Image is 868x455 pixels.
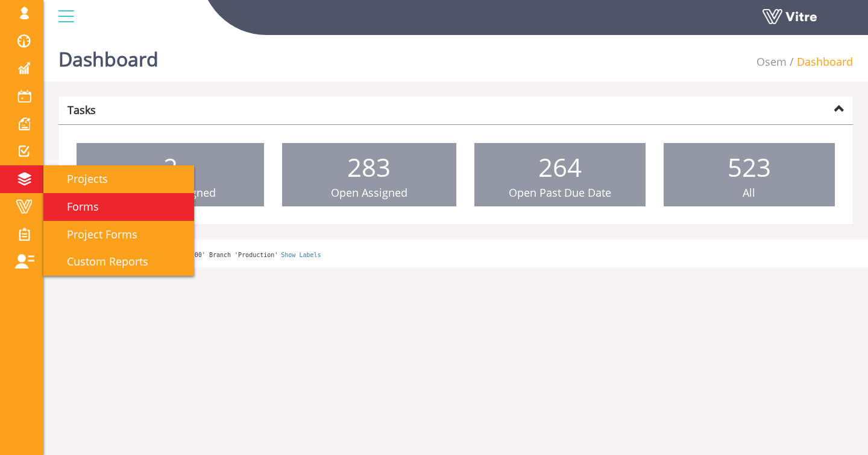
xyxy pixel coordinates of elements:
[728,150,771,184] span: 523
[509,185,611,200] span: Open Past Due Date
[756,54,787,69] a: Osem
[474,143,646,207] a: 264 Open Past Due Date
[52,254,148,269] span: Custom Reports
[282,143,456,207] a: 283 Open Assigned
[664,143,835,207] a: 523 All
[58,30,159,81] h1: Dashboard
[163,150,178,184] span: 2
[52,199,99,214] span: Forms
[43,193,194,221] a: Forms
[787,54,853,70] li: Dashboard
[331,185,407,200] span: Open Assigned
[538,150,582,184] span: 264
[43,165,194,193] a: Projects
[68,103,96,117] strong: Tasks
[52,171,108,186] span: Projects
[743,185,755,200] span: All
[52,227,137,241] span: Project Forms
[281,252,321,258] a: Show Labels
[43,221,194,249] a: Project Forms
[347,150,391,184] span: 283
[77,143,264,207] a: 2 Open Unassigned
[43,248,194,276] a: Custom Reports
